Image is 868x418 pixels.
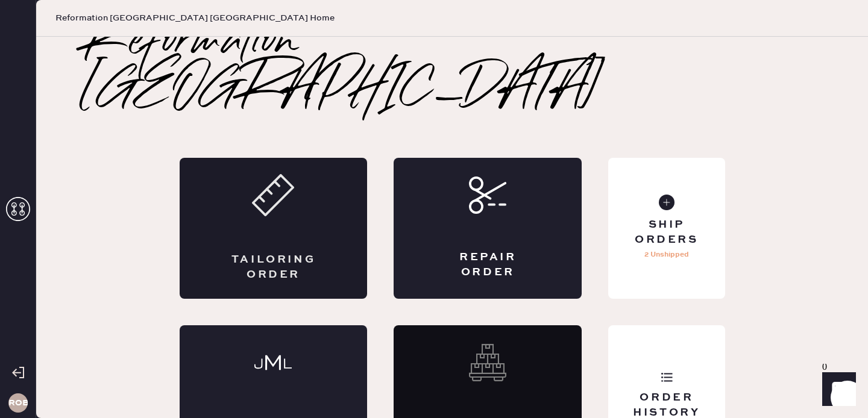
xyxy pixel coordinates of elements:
p: 2 Unshipped [644,248,689,262]
div: Tailoring Order [228,252,319,282]
h3: ROBCA [8,399,28,407]
h2: Reformation [GEOGRAPHIC_DATA] [84,18,820,114]
span: Reformation [GEOGRAPHIC_DATA] [GEOGRAPHIC_DATA] Home [55,12,335,24]
iframe: Front Chat [811,364,863,416]
div: Repair Order [442,250,533,280]
div: Ship Orders [618,217,715,248]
